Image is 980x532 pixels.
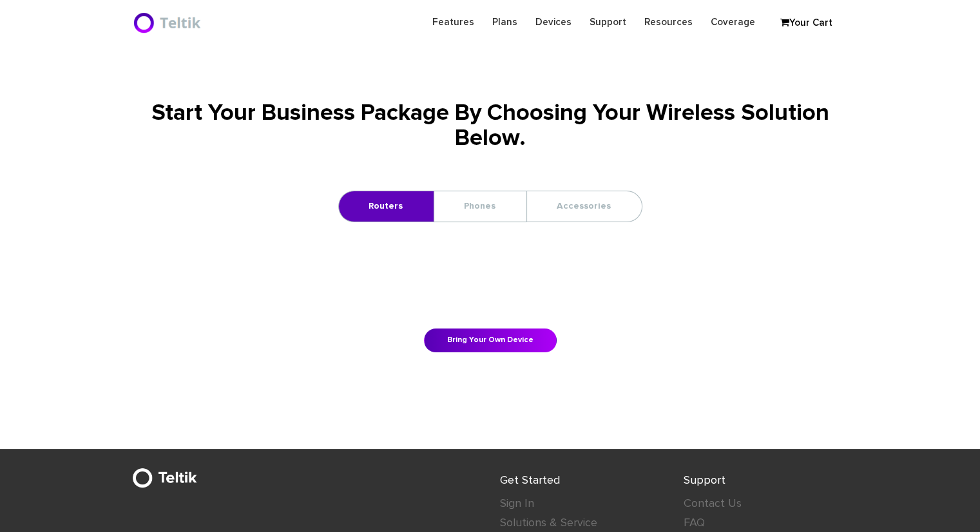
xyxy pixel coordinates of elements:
[133,468,197,488] img: BriteX
[684,475,848,488] h4: Support
[581,10,635,35] a: Support
[527,191,640,222] a: Accessories
[483,10,526,35] a: Plans
[424,328,557,352] a: Bring Your Own Device
[423,10,483,35] a: Features
[339,191,432,222] a: Routers
[684,498,742,509] a: Contact Us
[684,517,705,529] a: FAQ
[500,498,534,509] a: Sign In
[635,10,702,35] a: Resources
[500,517,597,529] a: Solutions & Service
[702,10,764,35] a: Coverage
[500,475,664,488] h4: Get Started
[434,191,525,222] a: Phones
[133,101,848,152] h1: Start Your Business Package By Choosing Your Wireless Solution Below.
[526,10,581,35] a: Devices
[774,14,838,33] a: Your Cart
[133,10,204,35] img: BriteX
